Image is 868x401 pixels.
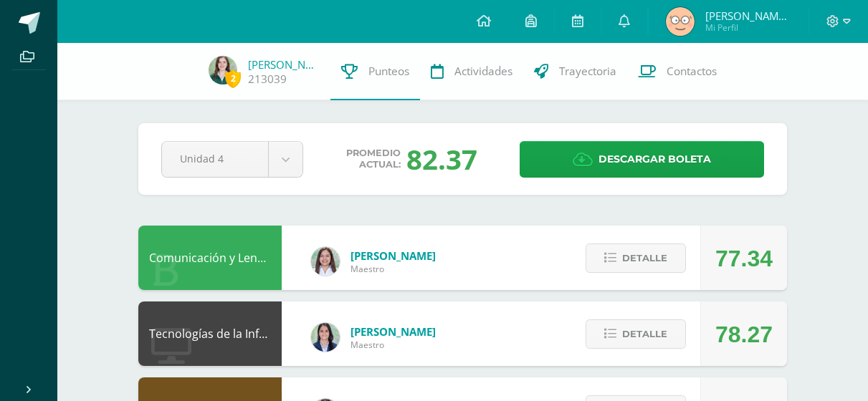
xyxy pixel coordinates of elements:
div: 78.27 [715,302,773,367]
span: Punteos [368,64,409,79]
span: Detalle [622,245,667,271]
span: Maestro [350,339,436,351]
span: [PERSON_NAME] [PERSON_NAME] [705,9,791,23]
img: e4e3956b417e3d96c1391078964afbb7.png [209,56,237,84]
a: Contactos [627,43,728,100]
span: Unidad 4 [180,142,250,175]
button: Detalle [586,319,686,349]
img: 72639ddbaeb481513917426665f4d019.png [666,7,695,36]
span: Trayectoria [559,64,616,79]
span: 2 [225,69,241,87]
span: Contactos [667,64,717,79]
span: Descargar boleta [598,142,711,177]
span: Actividades [454,64,512,79]
a: Trayectoria [523,43,627,100]
div: 77.34 [715,226,773,291]
div: 82.37 [406,140,477,178]
div: Comunicación y Lenguaje L3 Inglés 4 [138,226,282,290]
span: [PERSON_NAME] [350,248,436,263]
span: [PERSON_NAME] [350,324,436,339]
img: 7489ccb779e23ff9f2c3e89c21f82ed0.png [311,323,340,352]
span: Promedio actual: [346,148,401,170]
span: Maestro [350,263,436,275]
span: Mi Perfil [705,21,791,34]
a: Unidad 4 [162,142,302,177]
img: acecb51a315cac2de2e3deefdb732c9f.png [311,247,340,276]
button: Detalle [586,243,686,273]
a: Actividades [420,43,523,100]
a: Punteos [330,43,420,100]
a: Descargar boleta [520,141,764,178]
span: Detalle [622,321,667,347]
a: 213039 [248,72,287,87]
div: Tecnologías de la Información y la Comunicación 4 [138,301,282,366]
a: [PERSON_NAME] [248,57,320,72]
